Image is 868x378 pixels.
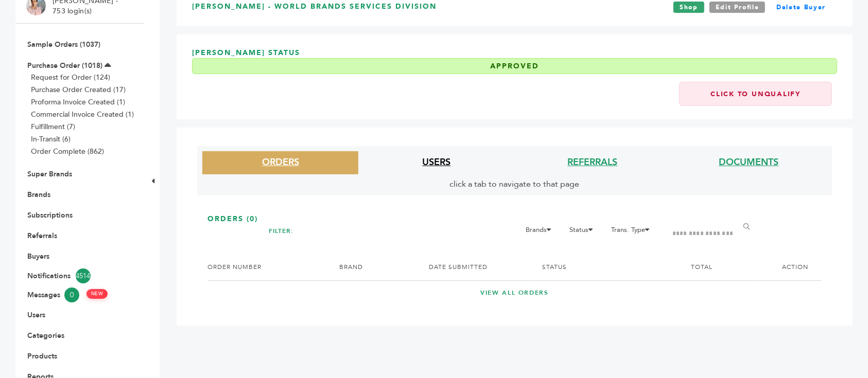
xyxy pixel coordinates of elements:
h3: [PERSON_NAME] - World Brands Services Division [192,2,437,13]
th: STATUS [529,254,678,280]
a: Referrals [27,231,57,241]
li: Trans. Type [606,224,661,241]
a: Buyers [27,251,49,261]
a: Purchase Order Created (17) [31,85,126,95]
span: NEW [86,289,108,299]
a: Shop [673,2,704,13]
a: Subscriptions [27,210,73,220]
input: Filter by keywords [665,224,744,244]
a: DOCUMENTS [719,156,778,169]
a: Sample Orders (1037) [27,40,100,49]
a: Purchase Order (1018) [27,61,102,70]
a: Notifications4514 [27,268,132,283]
th: ORDER NUMBER [207,254,326,280]
th: ACTION [756,254,822,280]
h2: FILTER: [269,224,293,239]
th: TOTAL [678,254,756,280]
h1: ORDERS (0) [207,214,822,224]
a: Categories [27,331,64,340]
span: 4514 [76,268,91,283]
a: In-Transit (6) [31,134,71,144]
a: Brands [27,190,50,200]
li: Brands [520,224,562,241]
a: Commercial Invoice Created (1) [31,110,134,119]
div: Approved [192,58,837,75]
a: USERS [422,156,450,169]
a: ORDERS [262,156,299,169]
a: REFERRALS [568,156,618,169]
span: click a tab to navigate to that page [450,178,580,190]
span: 0 [64,287,79,302]
a: Request for Order (124) [31,73,110,82]
a: Click to Unqualify [679,82,832,106]
a: Super Brands [27,169,72,179]
li: Status [564,224,604,241]
a: Edit Profile [709,2,766,13]
a: VIEW ALL ORDERS [207,289,822,297]
a: Order Complete (862) [31,147,104,156]
a: Proforma Invoice Created (1) [31,97,125,107]
a: Fulfillment (7) [31,122,75,132]
th: DATE SUBMITTED [416,254,529,280]
a: Delete Buyer [770,2,832,13]
h3: [PERSON_NAME] Status [192,48,837,82]
th: BRAND [326,254,416,280]
a: Messages0 NEW [27,287,132,302]
a: Products [27,351,57,361]
a: Users [27,310,45,320]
